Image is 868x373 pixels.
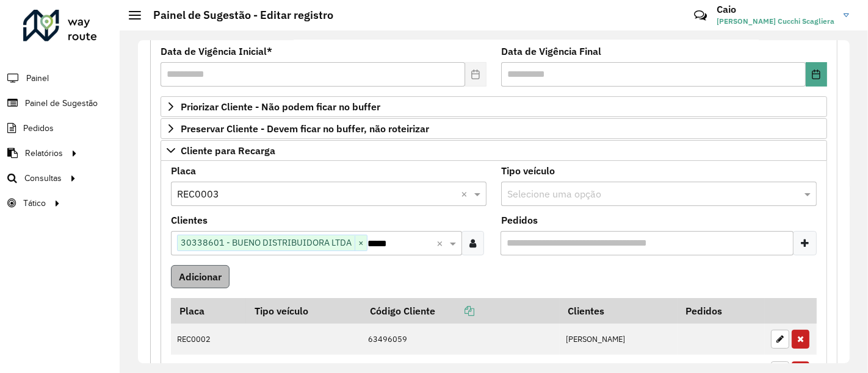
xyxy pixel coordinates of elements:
[246,298,361,324] th: Tipo veículo
[717,4,834,15] h3: Caio
[181,146,275,155] span: Cliente para Recarga
[171,213,208,227] label: Clientes
[26,72,49,85] span: Painel
[25,147,63,160] span: Relatórios
[560,298,678,324] th: Clientes
[361,298,559,324] th: Código Cliente
[501,163,555,178] label: Tipo veículo
[678,298,765,324] th: Pedidos
[161,44,272,59] label: Data de Vigência Inicial
[461,187,471,201] span: Clear all
[361,324,559,355] td: 63496059
[25,97,98,110] span: Painel de Sugestão
[171,163,196,178] label: Placa
[171,298,246,324] th: Placa
[171,324,246,355] td: REC0002
[161,118,827,139] a: Preservar Cliente - Devem ficar no buffer, não roteirizar
[501,213,538,227] label: Pedidos
[24,172,62,185] span: Consultas
[171,265,230,288] button: Adicionar
[435,305,474,317] a: Copiar
[181,124,429,133] span: Preservar Cliente - Devem ficar no buffer, não roteirizar
[161,96,827,117] a: Priorizar Cliente - Não podem ficar no buffer
[161,140,827,161] a: Cliente para Recarga
[687,2,714,29] a: Contato Rápido
[501,44,601,59] label: Data de Vigência Final
[23,197,46,210] span: Tático
[141,9,333,22] h2: Painel de Sugestão - Editar registro
[181,102,380,112] span: Priorizar Cliente - Não podem ficar no buffer
[560,324,678,355] td: [PERSON_NAME]
[717,16,834,27] span: [PERSON_NAME] Cucchi Scagliera
[436,236,447,250] span: Clear all
[355,236,367,250] span: ×
[23,122,54,135] span: Pedidos
[806,62,827,87] button: Choose Date
[178,235,355,250] span: 30338601 - BUENO DISTRIBUIDORA LTDA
